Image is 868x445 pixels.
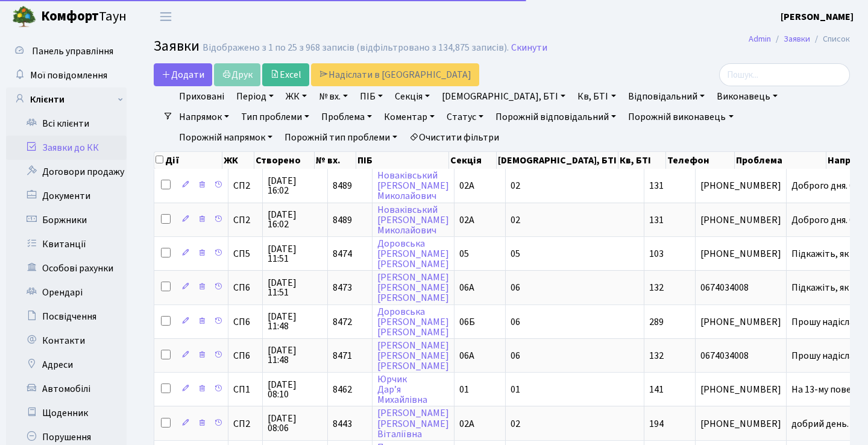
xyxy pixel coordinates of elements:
th: [DEMOGRAPHIC_DATA], БТІ [497,152,618,169]
a: Скинути [511,42,547,54]
b: [PERSON_NAME] [781,10,854,24]
a: [PERSON_NAME][PERSON_NAME]Віталіївна [377,407,449,441]
a: Документи [6,184,127,208]
a: Admin [749,33,771,45]
input: Пошук... [719,63,850,86]
th: ЖК [222,152,254,169]
span: 132 [649,349,664,362]
span: 05 [459,247,469,260]
span: 06 [511,281,520,294]
span: [PHONE_NUMBER] [700,385,781,394]
span: 131 [649,179,664,192]
a: Адреси [6,353,127,377]
span: [PHONE_NUMBER] [700,317,781,327]
a: Очистити фільтри [404,127,504,148]
span: СП2 [233,215,257,225]
a: Виконавець [712,86,782,107]
a: Заявки [784,33,810,45]
span: 02 [511,179,520,192]
span: Підкажіть, як у[...] [791,247,867,260]
span: [PHONE_NUMBER] [700,419,781,429]
span: [DATE] 11:51 [268,278,322,297]
span: Заявки [154,36,200,57]
a: Excel [262,63,309,86]
a: [PERSON_NAME][PERSON_NAME][PERSON_NAME] [377,271,449,305]
a: ЮрчикДар’яМихайлівна [377,373,427,406]
a: Кв, БТІ [573,86,620,107]
th: ПІБ [356,152,449,169]
a: № вх. [314,86,353,107]
span: 131 [649,213,664,227]
a: Посвідчення [6,305,127,329]
span: 8489 [333,213,352,227]
th: Телефон [666,152,735,169]
a: Проблема [316,107,377,127]
a: Боржники [6,208,127,232]
a: Порожній виконавець [623,107,738,127]
span: 02А [459,179,474,192]
th: № вх. [315,152,357,169]
a: Період [231,86,278,107]
th: Кв, БТІ [618,152,666,169]
span: 02 [511,417,520,431]
span: 02А [459,213,474,227]
a: Приховані [174,86,229,107]
span: 132 [649,281,664,294]
a: Новаківський[PERSON_NAME]Миколайович [377,169,449,203]
span: 0674034008 [700,351,781,361]
th: Створено [254,152,315,169]
a: Договори продажу [6,160,127,184]
a: Панель управління [6,39,127,63]
span: 8443 [333,417,352,431]
a: Заявки до КК [6,136,127,160]
span: [DATE] 08:10 [268,380,322,399]
span: Підкажіть, як у[...] [791,281,867,294]
a: ЖК [281,86,312,107]
a: Додати [154,63,212,86]
span: 0674034008 [700,283,781,292]
a: Секція [390,86,435,107]
b: Комфорт [41,7,99,26]
a: Порожній відповідальний [491,107,621,127]
span: 05 [511,247,520,260]
span: Панель управління [32,45,113,58]
button: Переключити навігацію [151,7,181,27]
a: [PERSON_NAME][PERSON_NAME][PERSON_NAME] [377,339,449,373]
span: 8473 [333,281,352,294]
a: Коментар [379,107,439,127]
a: Відповідальний [623,86,709,107]
span: 06А [459,281,474,294]
img: logo.png [12,5,36,29]
a: Статус [442,107,488,127]
span: [DATE] 16:02 [268,210,322,229]
a: [PERSON_NAME] [781,10,854,24]
a: [DEMOGRAPHIC_DATA], БТІ [437,86,570,107]
span: Мої повідомлення [30,69,107,82]
span: Доброго дня. 0[...] [791,213,866,227]
th: Проблема [735,152,826,169]
span: 06 [511,315,520,329]
a: Напрямок [174,107,234,127]
a: Орендарі [6,280,127,305]
span: 8462 [333,383,352,396]
a: Доровська[PERSON_NAME][PERSON_NAME] [377,237,449,271]
span: [PHONE_NUMBER] [700,181,781,191]
span: 01 [459,383,469,396]
span: СП6 [233,317,257,327]
span: 8474 [333,247,352,260]
span: 194 [649,417,664,431]
a: Порожній тип проблеми [280,127,402,148]
span: [PHONE_NUMBER] [700,215,781,225]
span: СП2 [233,181,257,191]
span: Доброго дня. 0[...] [791,179,866,192]
a: Особові рахунки [6,256,127,280]
span: [DATE] 11:48 [268,312,322,331]
a: Мої повідомлення [6,63,127,87]
span: 8471 [333,349,352,362]
span: 02 [511,213,520,227]
nav: breadcrumb [731,27,868,52]
span: 06 [511,349,520,362]
a: Тип проблеми [236,107,314,127]
span: 103 [649,247,664,260]
a: Доровська[PERSON_NAME][PERSON_NAME] [377,305,449,339]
